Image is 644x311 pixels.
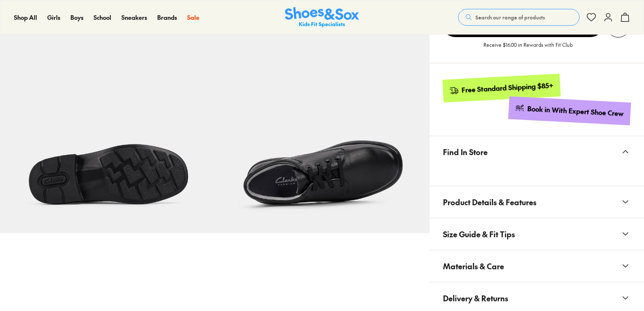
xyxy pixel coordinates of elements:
span: Shop All [14,13,37,21]
span: Search our range of products [475,13,545,21]
a: Shop All [14,13,37,22]
a: Shoes & Sox [285,7,359,28]
a: Boys [70,13,83,22]
span: School [94,13,111,21]
div: Free Standard Shipping $85+ [461,80,553,94]
p: Receive $16.00 in Rewards with Fit Club [483,41,573,56]
span: Girls [47,13,60,21]
button: Search our range of products [458,9,580,26]
div: Book in With Expert Shoe Crew [527,104,624,118]
a: Brands [157,13,177,22]
span: Sneakers [121,13,147,21]
a: School [94,13,111,22]
a: Sneakers [121,13,147,22]
iframe: Find in Store [443,168,631,176]
button: Find In Store [429,136,644,168]
a: Book in With Expert Shoe Crew [508,96,631,125]
a: Free Standard Shipping $85+ [442,74,560,102]
button: Product Details & Features [429,186,644,218]
span: Find In Store [443,139,488,164]
img: 9-527121_1 [215,19,429,233]
span: Product Details & Features [443,190,537,214]
span: Size Guide & Fit Tips [443,222,515,247]
a: Sale [187,13,199,22]
span: Boys [70,13,83,21]
a: Girls [47,13,60,22]
span: Sale [187,13,199,21]
span: Delivery & Returns [443,286,508,311]
button: Materials & Care [429,250,644,282]
img: SNS_Logo_Responsive.svg [285,7,359,28]
span: Materials & Care [443,254,504,279]
button: Size Guide & Fit Tips [429,218,644,250]
span: Brands [157,13,177,21]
